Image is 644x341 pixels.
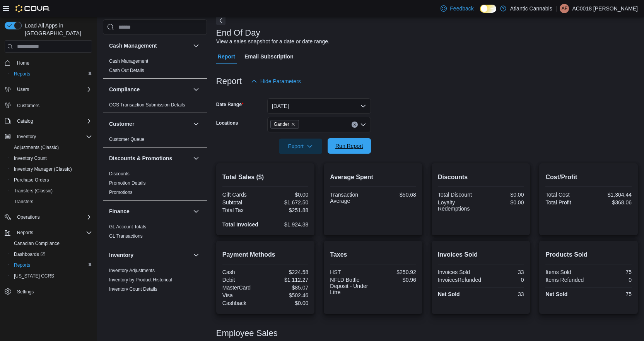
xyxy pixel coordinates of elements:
[375,269,416,275] div: $250.92
[11,271,57,281] a: [US_STATE] CCRS
[438,250,524,259] h2: Invoices Sold
[330,269,371,275] div: HST
[222,250,309,259] h2: Payment Methods
[109,86,140,93] h3: Compliance
[11,250,92,259] span: Dashboards
[8,175,95,185] button: Purchase Orders
[216,28,260,38] h3: End Of Day
[8,271,95,281] button: [US_STATE] CCRS
[545,192,587,198] div: Total Cost
[109,58,148,64] a: Cash Management
[103,222,207,244] div: Finance
[11,175,92,185] span: Purchase Orders
[14,199,33,205] span: Transfers
[17,230,33,236] span: Reports
[14,132,92,141] span: Inventory
[14,212,43,222] button: Operations
[14,58,32,68] a: Home
[14,144,59,151] span: Adjustments (Classic)
[14,101,43,110] a: Customers
[11,143,62,152] a: Adjustments (Classic)
[109,224,146,230] a: GL Account Totals
[8,153,95,164] button: Inventory Count
[14,85,92,94] span: Users
[17,86,29,93] span: Users
[216,120,238,126] label: Locations
[109,68,144,73] a: Cash Out Details
[109,286,157,292] a: Inventory Count Details
[437,1,477,16] a: Feedback
[14,85,32,94] button: Users
[8,196,95,207] button: Transfers
[17,134,36,140] span: Inventory
[11,271,92,281] span: Washington CCRS
[484,277,524,283] div: 0
[14,155,47,161] span: Inventory Count
[352,122,358,128] button: Clear input
[14,251,45,257] span: Dashboards
[279,139,322,154] button: Export
[15,5,50,12] img: Cova
[545,250,632,259] h2: Products Sold
[590,277,632,283] div: 0
[11,165,75,174] a: Inventory Manager (Classic)
[8,249,95,260] a: Dashboards
[109,154,172,162] h3: Discounts & Promotions
[11,239,63,248] a: Canadian Compliance
[2,99,95,111] button: Customers
[560,4,569,13] div: AC0018 Frost Jason
[109,233,143,239] span: GL Transactions
[222,173,309,182] h2: Total Sales ($)
[17,103,39,109] span: Customers
[482,199,524,206] div: $0.00
[218,49,235,64] span: Report
[109,251,133,259] h3: Inventory
[590,192,632,198] div: $1,304.44
[216,38,330,46] div: View a sales snapshot for a date or date range.
[438,269,479,275] div: Invoices Sold
[438,291,460,297] strong: Net Sold
[14,287,92,296] span: Settings
[11,69,33,79] a: Reports
[14,177,49,183] span: Purchase Orders
[8,69,95,79] button: Reports
[8,260,95,271] button: Reports
[11,69,92,79] span: Reports
[11,165,92,174] span: Inventory Manager (Classic)
[14,212,92,222] span: Operations
[191,250,201,260] button: Inventory
[267,284,308,291] div: $85.07
[267,98,371,114] button: [DATE]
[2,57,95,69] button: Home
[11,154,92,163] span: Inventory Count
[2,212,95,223] button: Operations
[109,171,130,177] span: Discounts
[109,207,190,215] button: Finance
[14,117,36,126] button: Catalog
[375,277,416,283] div: $0.96
[191,41,201,50] button: Cash Management
[109,86,190,93] button: Compliance
[222,199,264,206] div: Subtotal
[450,5,473,12] span: Feedback
[482,192,524,198] div: $0.00
[545,291,567,297] strong: Net Sold
[244,49,294,64] span: Email Subscription
[14,228,92,237] span: Reports
[330,277,371,295] div: NFLD Bottle Deposit - Under Litre
[11,197,92,206] span: Transfers
[216,101,244,108] label: Date Range
[8,238,95,249] button: Canadian Compliance
[291,122,296,127] button: Remove Gander from selection in this group
[8,164,95,175] button: Inventory Manager (Classic)
[438,192,479,198] div: Total Discount
[14,228,36,237] button: Reports
[2,227,95,238] button: Reports
[216,329,278,338] h3: Employee Sales
[109,233,143,239] a: GL Transactions
[109,277,172,283] a: Inventory by Product Historical
[14,100,92,110] span: Customers
[22,22,92,37] span: Load All Apps in [GEOGRAPHIC_DATA]
[109,102,185,108] a: OCS Transaction Submission Details
[216,16,225,25] button: Next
